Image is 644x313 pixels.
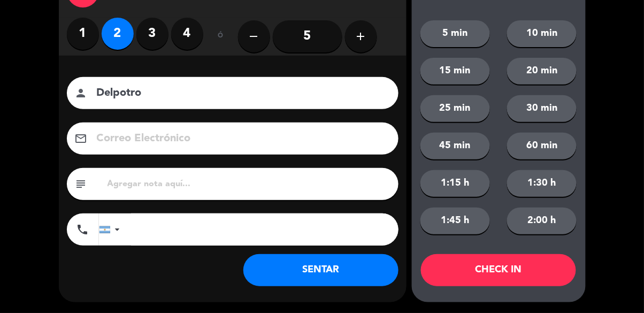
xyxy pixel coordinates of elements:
[67,18,99,50] label: 1
[345,20,377,52] button: add
[243,254,398,286] button: SENTAR
[507,58,577,85] button: 20 min
[507,170,577,197] button: 1:30 h
[420,170,490,197] button: 1:15 h
[76,223,89,236] i: phone
[136,18,168,50] label: 3
[507,95,577,122] button: 30 min
[75,178,88,190] i: subject
[420,208,490,234] button: 1:45 h
[420,133,490,159] button: 45 min
[248,30,260,43] i: remove
[507,208,577,234] button: 2:00 h
[420,95,490,122] button: 25 min
[421,254,576,286] button: CHECK IN
[99,214,124,245] div: Argentina: +54
[96,129,385,148] input: Correo Electrónico
[96,84,385,103] input: Nombre del cliente
[507,20,577,47] button: 10 min
[171,18,203,50] label: 4
[420,20,490,47] button: 5 min
[420,58,490,85] button: 15 min
[507,133,577,159] button: 60 min
[106,177,390,192] input: Agregar nota aquí...
[355,30,367,43] i: add
[75,87,88,100] i: person
[238,20,270,52] button: remove
[102,18,134,50] label: 2
[203,18,238,55] div: ó
[75,132,88,145] i: email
